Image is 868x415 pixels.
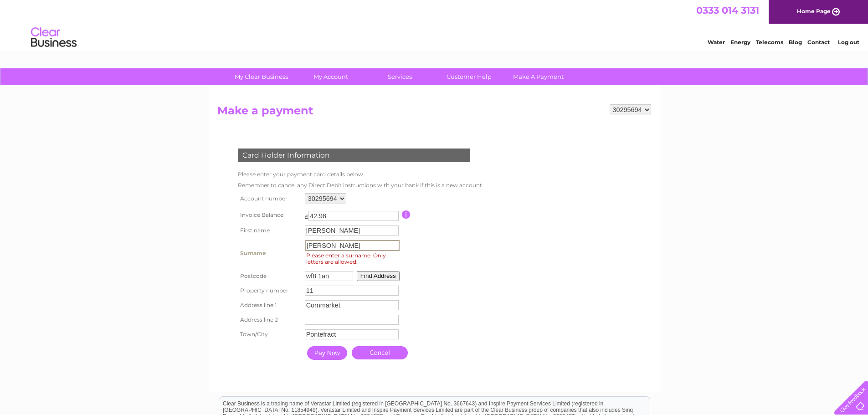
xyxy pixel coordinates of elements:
th: Address line 2 [236,313,303,327]
input: Pay Now [307,346,347,360]
th: Invoice Balance [236,206,303,223]
th: Postcode [236,269,303,283]
img: logo.png [31,24,77,51]
div: Clear Business is a trading name of Verastar Limited (registered in [GEOGRAPHIC_DATA] No. 3667643... [219,5,650,44]
a: My Clear Business [224,68,299,85]
a: Services [362,68,437,85]
th: Account number [236,191,303,206]
a: Cancel [352,346,408,359]
span: Please enter a surname. Only letters are allowed. [305,251,402,266]
a: Customer Help [431,68,507,85]
th: First name [236,223,303,238]
a: Make A Payment [501,68,576,85]
th: Address line 1 [236,298,303,313]
button: Find Address [357,271,400,281]
td: £ [305,209,308,220]
td: Remember to cancel any Direct Debit instructions with your bank if this is a new account. [236,180,486,191]
a: Energy [730,39,750,46]
a: My Account [293,68,368,85]
a: Blog [789,39,802,46]
div: Card Holder Information [238,149,470,162]
a: Contact [807,39,830,46]
td: Please enter your payment card details below. [236,169,486,180]
th: Surname [236,238,303,269]
th: Town/City [236,327,303,342]
input: Information [402,210,411,219]
a: Log out [838,39,859,46]
h2: Make a payment [217,104,651,122]
a: Telecoms [756,39,783,46]
a: 0333 014 3131 [696,5,759,16]
th: Property number [236,283,303,298]
a: Water [708,39,725,46]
